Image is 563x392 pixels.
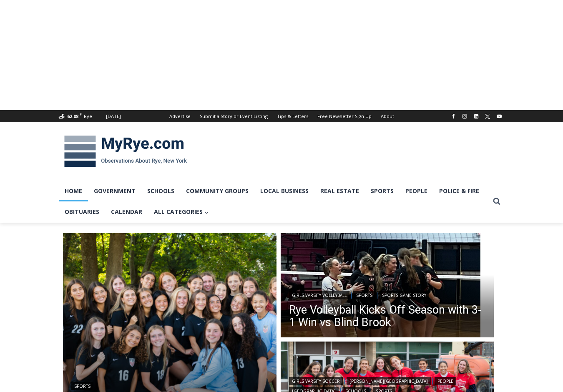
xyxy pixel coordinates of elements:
a: Sports [353,291,375,299]
button: View Search Form [489,194,504,209]
div: [DATE] [106,113,121,120]
span: 62.08 [67,113,78,119]
img: (PHOTO: The Rye Volleyball team huddles during the first set against Harrison on Thursday, Octobe... [281,233,494,340]
a: Local Business [254,181,314,201]
a: Sports Game Story [379,291,429,299]
a: Girls Varsity Soccer [289,377,343,385]
a: Schools [141,181,180,201]
img: MyRye.com [59,130,192,173]
a: Facebook [448,111,458,121]
a: Obituaries [59,201,105,222]
a: Read More Rye Volleyball Kicks Off Season with 3-1 Win vs Blind Brook [281,233,494,340]
span: All Categories [154,207,209,216]
a: Advertise [165,110,195,122]
a: Government [88,181,141,201]
nav: Secondary Navigation [165,110,399,122]
a: Calendar [105,201,148,222]
a: Police & Fire [433,181,485,201]
a: [PERSON_NAME][GEOGRAPHIC_DATA] [347,377,431,385]
span: F [80,112,82,116]
a: Tips & Letters [272,110,313,122]
a: Girls Varsity Volleyball [289,291,349,299]
a: Instagram [460,111,470,121]
a: Sports [71,382,93,390]
a: X [483,111,493,121]
a: Rye Volleyball Kicks Off Season with 3-1 Win vs Blind Brook [289,304,486,329]
a: Free Newsletter Sign Up [313,110,376,122]
a: Sports [365,181,400,201]
a: Submit a Story or Event Listing [195,110,272,122]
a: People [400,181,433,201]
div: | | [289,289,486,299]
a: YouTube [494,111,504,121]
a: Home [59,181,88,201]
a: Community Groups [180,181,254,201]
a: Real Estate [314,181,365,201]
a: About [376,110,399,122]
a: All Categories [148,201,214,222]
a: Linkedin [471,111,481,121]
a: People [435,377,456,385]
div: Rye [84,113,92,120]
nav: Primary Navigation [59,181,489,223]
